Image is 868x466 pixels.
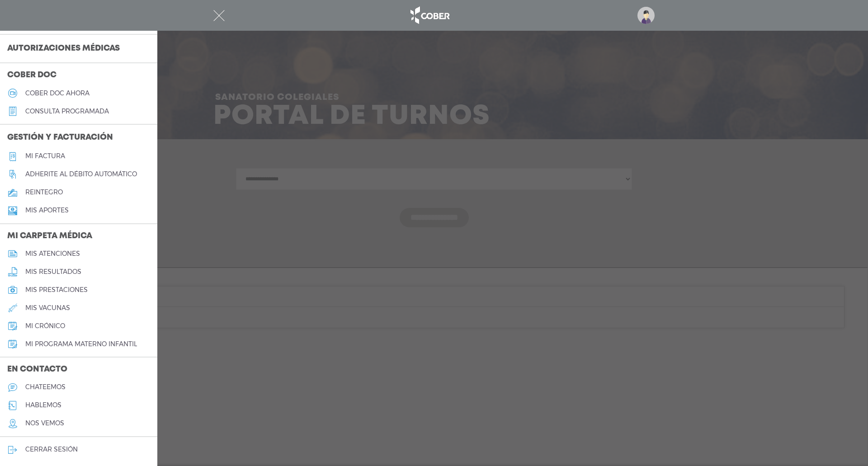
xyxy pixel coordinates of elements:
h5: mis resultados [25,268,81,276]
h1: 404 Page Not Found [23,19,843,39]
h5: mis vacunas [25,304,70,312]
h5: mis atenciones [25,250,80,258]
h5: Mis aportes [25,207,69,214]
h5: consulta programada [25,108,109,115]
h5: hablemos [25,401,61,409]
h5: mi crónico [25,322,65,330]
h5: cerrar sesión [25,446,78,453]
h5: Adherite al débito automático [25,170,137,178]
img: logo_cober_home-white.png [406,5,453,26]
h5: Cober doc ahora [25,89,90,97]
h5: nos vemos [25,419,64,427]
img: profile-placeholder.svg [637,7,655,24]
h5: chateemos [25,383,66,391]
img: Cober_menu-close-white.svg [213,10,225,21]
h5: Mi factura [25,152,65,160]
h5: mi programa materno infantil [25,340,137,348]
h5: reintegro [25,188,63,196]
h5: mis prestaciones [25,286,88,294]
p: The page you requested was not found. [30,45,836,54]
